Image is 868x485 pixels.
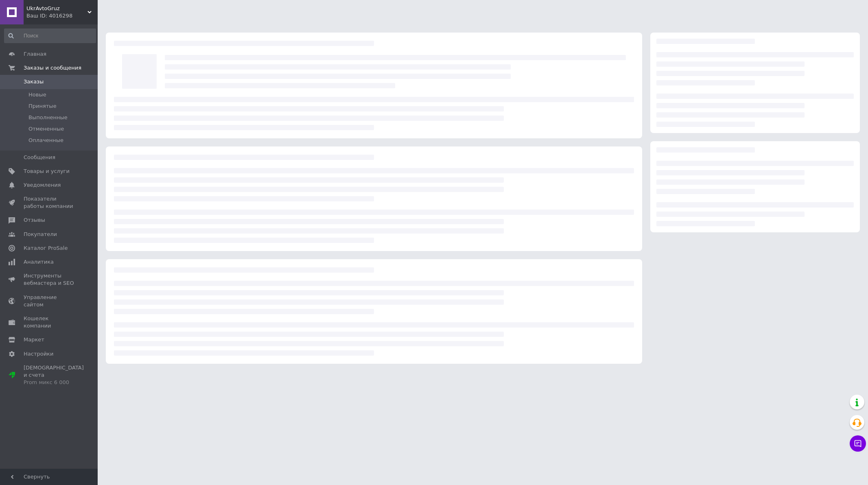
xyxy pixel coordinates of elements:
[24,78,44,85] span: Заказы
[24,258,54,266] span: Аналитика
[24,216,45,224] span: Отзывы
[850,435,866,452] button: Чат с покупателем
[24,350,53,358] span: Настройки
[28,91,46,98] span: Новые
[24,336,44,343] span: Маркет
[4,28,96,43] input: Поиск
[24,294,75,308] span: Управление сайтом
[24,50,46,58] span: Главная
[24,168,70,175] span: Товары и услуги
[28,125,64,133] span: Отмененные
[24,154,55,161] span: Сообщения
[24,245,68,252] span: Каталог ProSale
[26,12,98,20] div: Ваш ID: 4016298
[28,114,68,121] span: Выполненные
[28,137,63,144] span: Оплаченные
[28,103,57,110] span: Принятые
[24,64,81,72] span: Заказы и сообщения
[24,315,75,330] span: Кошелек компании
[24,181,61,189] span: Уведомления
[24,231,57,238] span: Покупатели
[24,379,84,386] div: Prom микс 6 000
[24,364,84,387] span: [DEMOGRAPHIC_DATA] и счета
[24,272,75,287] span: Инструменты вебмастера и SEO
[24,195,75,210] span: Показатели работы компании
[26,5,87,12] span: UkrAvtoGruz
